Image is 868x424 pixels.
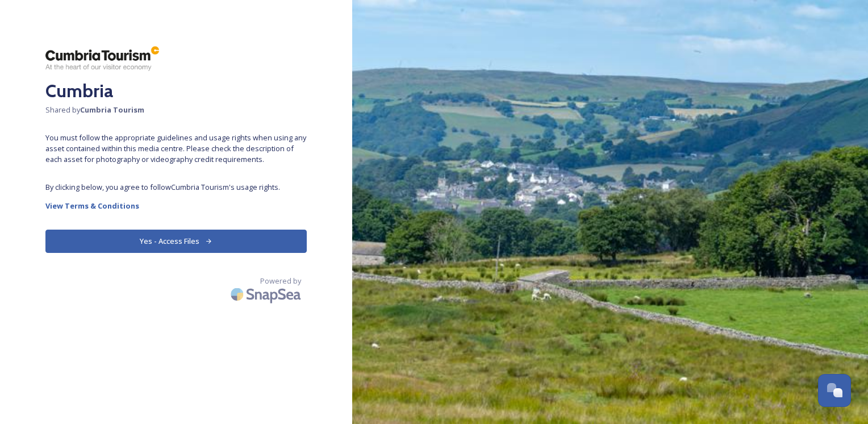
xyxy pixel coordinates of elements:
a: View Terms & Conditions [45,199,307,213]
span: Shared by [45,105,307,115]
button: Yes - Access Files [45,230,307,253]
img: ct_logo.png [45,45,159,72]
button: Open Chat [818,374,851,407]
span: Powered by [260,276,301,286]
h2: Cumbria [45,77,307,105]
strong: Cumbria Tourism [80,105,144,115]
img: SnapSea Logo [227,281,307,307]
span: You must follow the appropriate guidelines and usage rights when using any asset contained within... [45,132,307,165]
strong: View Terms & Conditions [45,201,139,211]
span: By clicking below, you agree to follow Cumbria Tourism 's usage rights. [45,182,307,193]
